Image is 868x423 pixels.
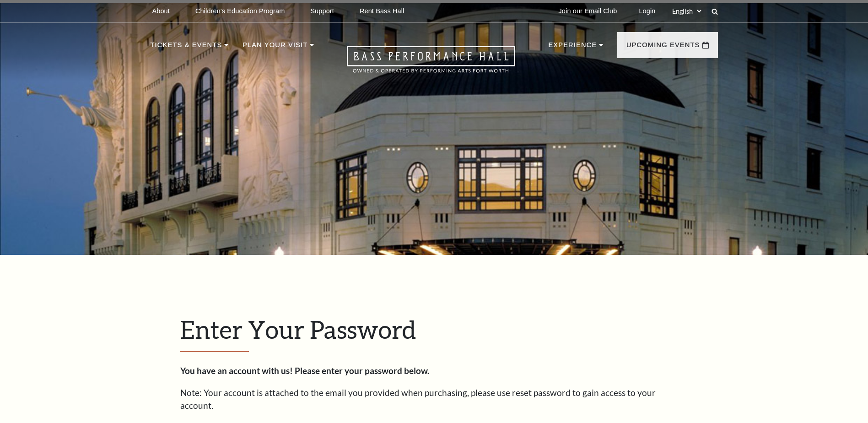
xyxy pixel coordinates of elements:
[360,7,404,15] p: Rent Bass Hall
[295,365,429,376] strong: Please enter your password below.
[180,315,416,344] span: Enter Your Password
[310,7,334,15] p: Support
[626,39,700,56] p: Upcoming Events
[195,7,285,15] p: Children's Education Program
[548,39,597,56] p: Experience
[152,7,170,15] p: About
[151,39,222,56] p: Tickets & Events
[180,365,293,376] strong: You have an account with us!
[670,7,703,16] select: Select:
[180,386,688,412] p: Note: Your account is attached to the email you provided when purchasing, please use reset passwo...
[243,39,307,56] p: Plan Your Visit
